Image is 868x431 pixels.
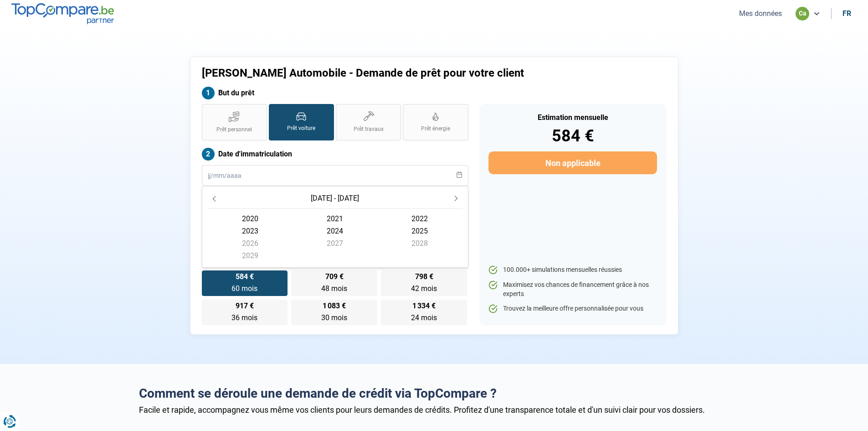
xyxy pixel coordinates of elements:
[139,386,729,401] h2: Comment se déroule une demande de crédit via TopCompare ?
[216,126,252,134] span: Prêt personnel
[488,128,657,144] div: 584 €
[377,213,462,225] span: 2022
[488,265,657,275] li: 100.000+ simulations mensuelles réussies
[412,302,436,310] span: 1 334 €
[202,148,468,161] label: Date d'immatriculation
[488,114,657,121] div: Estimation mensuelle
[450,192,462,205] button: Next Decade
[488,151,657,174] button: Non applicable
[139,405,729,415] div: Facile et rapide, accompagnez vous même vos clients pour leurs demandes de crédits. Profitez d'un...
[293,237,377,249] span: 2027
[208,213,293,225] span: 2020
[202,186,468,268] div: Choose Date
[377,237,462,249] span: 2028
[411,313,437,322] span: 24 mois
[323,302,346,310] span: 1 083 €
[411,284,437,293] span: 42 mois
[421,125,450,133] span: Prêt énergie
[321,284,347,293] span: 48 mois
[231,284,257,293] span: 60 mois
[236,273,254,280] span: 584 €
[236,302,254,310] span: 917 €
[231,313,257,322] span: 36 mois
[11,3,114,24] img: TopCompare.be
[208,249,293,262] span: 2029
[415,273,433,280] span: 798 €
[842,9,851,18] div: fr
[311,194,359,203] span: [DATE] - [DATE]
[202,165,468,186] input: jj/mm/aaaa
[208,225,293,237] span: 2023
[325,273,344,280] span: 709 €
[287,125,315,132] span: Prêt voiture
[293,225,377,237] span: 2024
[202,67,548,80] h1: [PERSON_NAME] Automobile - Demande de prêt pour votre client
[488,280,657,298] li: Maximisez vos chances de financement grâce à nos experts
[208,237,293,249] span: 2026
[321,313,347,322] span: 30 mois
[796,7,809,21] div: ca
[488,304,657,313] li: Trouvez la meilleure offre personnalisée pour vous
[377,225,462,237] span: 2025
[293,213,377,225] span: 2021
[736,9,785,18] button: Mes données
[202,87,468,99] label: But du prêt
[208,192,221,205] button: Previous Decade
[354,125,384,133] span: Prêt travaux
